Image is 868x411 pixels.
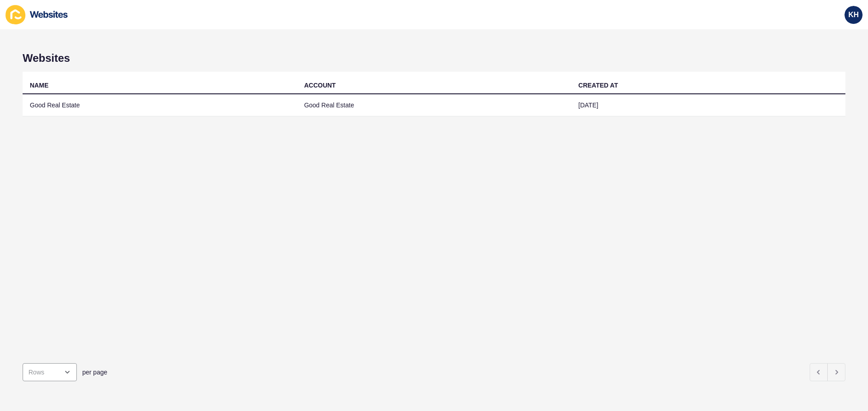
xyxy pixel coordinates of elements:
[571,94,845,116] td: [DATE]
[23,52,845,65] h1: Websites
[304,81,336,90] div: ACCOUNT
[82,368,107,377] span: per page
[297,94,571,116] td: Good Real Estate
[578,81,618,90] div: CREATED AT
[30,81,48,90] div: NAME
[848,10,859,19] span: KH
[23,94,297,116] td: Good Real Estate
[23,363,77,381] div: open menu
